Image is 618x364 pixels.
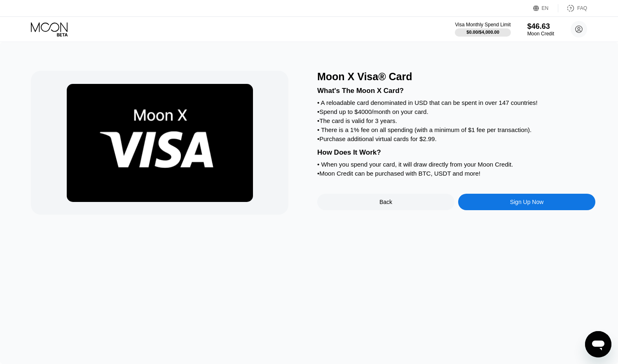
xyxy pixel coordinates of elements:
div: Visa Monthly Spend Limit$0.00/$4,000.00 [455,22,510,37]
div: How Does It Work? [317,148,595,157]
div: Sign Up Now [458,194,595,210]
div: FAQ [577,5,587,11]
div: Sign Up Now [510,199,544,205]
div: $46.63 [527,22,554,31]
div: Visa Monthly Spend Limit [455,22,510,28]
div: $0.00 / $4,000.00 [466,30,499,35]
div: Moon Credit [527,31,554,37]
div: Back [317,194,454,210]
iframe: Button to launch messaging window [585,331,611,357]
div: • The card is valid for 3 years. [317,117,595,124]
div: $46.63Moon Credit [527,22,554,37]
div: What's The Moon X Card? [317,87,595,95]
div: • A reloadable card denominated in USD that can be spent in over 147 countries! [317,99,595,106]
div: FAQ [558,4,587,12]
div: • Spend up to $4000/month on your card. [317,108,595,115]
div: • When you spend your card, it will draw directly from your Moon Credit. [317,161,595,168]
div: • Purchase additional virtual cards for $2.99. [317,135,595,142]
div: EN [533,4,558,12]
div: Back [379,199,392,205]
div: EN [542,5,549,11]
div: • There is a 1% fee on all spending (with a minimum of $1 fee per transaction). [317,126,595,133]
div: Moon X Visa® Card [317,71,595,83]
div: • Moon Credit can be purchased with BTC, USDT and more! [317,170,595,177]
